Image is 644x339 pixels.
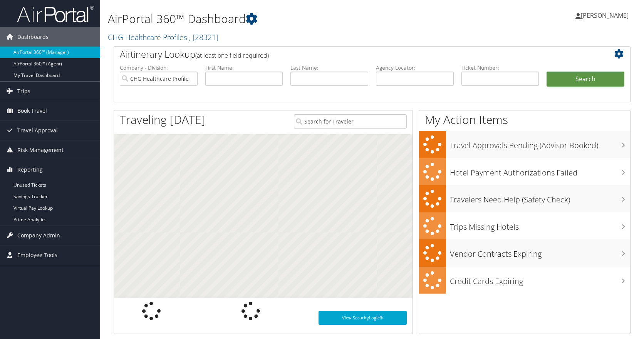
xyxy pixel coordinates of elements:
a: CHG Healthcare Profiles [108,32,218,42]
label: First Name: [205,64,283,72]
button: Search [547,72,624,87]
a: View SecurityLogic® [319,311,406,325]
a: Trips Missing Hotels [419,212,630,240]
span: Company Admin [17,226,60,245]
span: Employee Tools [17,245,57,265]
h3: Credit Cards Expiring [450,272,630,287]
a: [PERSON_NAME] [575,4,636,27]
a: Travel Approvals Pending (Advisor Booked) [419,131,630,158]
span: Dashboards [17,27,49,47]
span: Book Travel [17,101,47,120]
span: Risk Management [17,140,64,160]
span: [PERSON_NAME] [581,11,629,20]
h3: Trips Missing Hotels [450,218,630,232]
a: Credit Cards Expiring [419,267,630,294]
img: airportal-logo.png [17,5,94,23]
label: Company - Division: [120,64,198,72]
span: Travel Approval [17,121,58,140]
h1: Traveling [DATE] [120,112,205,128]
h3: Hotel Payment Authorizations Failed [450,164,630,178]
h3: Travelers Need Help (Safety Check) [450,190,630,205]
a: Travelers Need Help (Safety Check) [419,185,630,212]
span: Reporting [17,160,43,179]
h1: My Action Items [419,112,630,128]
span: (at least one field required) [195,51,269,60]
a: Vendor Contracts Expiring [419,239,630,267]
span: Trips [17,82,30,101]
a: Hotel Payment Authorizations Failed [419,158,630,185]
h3: Vendor Contracts Expiring [450,245,630,259]
span: , [ 28321 ] [189,32,218,42]
h1: AirPortal 360™ Dashboard [108,11,460,27]
label: Ticket Number: [461,64,539,72]
h3: Travel Approvals Pending (Advisor Booked) [450,136,630,151]
h2: Airtinerary Lookup [120,48,581,61]
label: Agency Locator: [376,64,454,72]
input: Search for Traveler [294,114,407,129]
label: Last Name: [290,64,368,72]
